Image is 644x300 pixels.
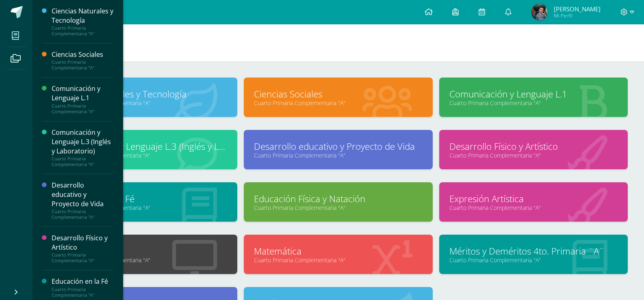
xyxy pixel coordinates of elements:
a: Cuarto Primaria Complementaria "A" [449,204,618,212]
div: Cuarto Primaria Complementaria "A" [52,25,113,37]
a: Educación en la Fé [59,192,227,205]
div: Comunicación y Lenguaje L.1 [52,84,113,103]
a: Desarrollo Físico y Artístico [449,140,618,153]
a: Méritos y Deméritos 4to. Primaria ¨A¨ [449,245,618,257]
a: Ciencias Sociales [254,88,422,100]
a: Desarrollo educativo y Proyecto de VidaCuarto Primaria Complementaria "A" [52,181,113,220]
a: Cuarto Primaria Complementaria "A" [59,99,227,107]
a: Desarrollo educativo y Proyecto de Vida [254,140,422,153]
a: Cuarto Primaria Complementaria "A" [449,99,618,107]
div: Desarrollo Físico y Artístico [52,233,113,252]
div: Cuarto Primaria Complementaria "A" [52,252,113,263]
a: Informática [59,245,227,257]
span: [PERSON_NAME] [554,5,601,13]
div: Cuarto Primaria Complementaria "A" [52,209,113,220]
a: Cuarto Primaria Complementaria "A" [254,99,422,107]
div: Cuarto Primaria Complementaria "A" [52,287,113,298]
a: Cuarto Primaria Complementaria "A" [59,151,227,159]
a: Expresión Artística [449,192,618,205]
a: Desarrollo Físico y ArtísticoCuarto Primaria Complementaria "A" [52,233,113,263]
a: Cuarto Primaria Complementaria "A" [449,256,618,264]
div: Ciencias Naturales y Tecnología [52,6,113,25]
div: Ciencias Sociales [52,50,113,59]
a: Educación Física y Natación [254,192,422,205]
div: Cuarto Primaria Complementaria "A" [52,156,113,167]
a: Comunicación y Lenguaje L.3 (Inglés y Laboratorio)Cuarto Primaria Complementaria "A" [52,128,113,167]
a: Cuarto Primaria Complementaria "A" [59,256,227,264]
a: Educación en la FéCuarto Primaria Complementaria "A" [52,277,113,298]
a: Ciencias SocialesCuarto Primaria Complementaria "A" [52,50,113,71]
div: Cuarto Primaria Complementaria "A" [52,59,113,71]
a: Cuarto Primaria Complementaria "A" [254,204,422,212]
div: Cuarto Primaria Complementaria "A" [52,103,113,114]
a: Ciencias Naturales y TecnologíaCuarto Primaria Complementaria "A" [52,6,113,37]
div: Comunicación y Lenguaje L.3 (Inglés y Laboratorio) [52,128,113,156]
div: Desarrollo educativo y Proyecto de Vida [52,181,113,209]
a: Cuarto Primaria Complementaria "A" [59,204,227,212]
a: Ciencias Naturales y Tecnología [59,88,227,100]
img: 8d8d3013cc8cda2a2bc87b65bf804020.png [531,4,548,20]
span: Mi Perfil [554,12,601,19]
div: Educación en la Fé [52,277,113,286]
a: Comunicación y Lenguaje L.1 [449,88,618,100]
a: Comunicación y Lenguaje L.3 (Inglés y Laboratorio) [59,140,227,153]
a: Comunicación y Lenguaje L.1Cuarto Primaria Complementaria "A" [52,84,113,114]
a: Cuarto Primaria Complementaria "A" [449,151,618,159]
a: Cuarto Primaria Complementaria "A" [254,151,422,159]
a: Matemática [254,245,422,257]
a: Cuarto Primaria Complementaria "A" [254,256,422,264]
